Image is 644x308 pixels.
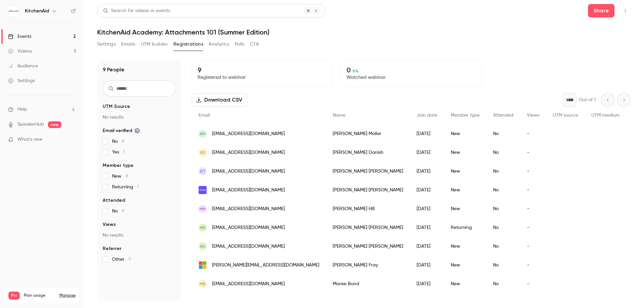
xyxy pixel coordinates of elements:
button: Emails [121,39,135,50]
span: 9 [122,209,124,213]
span: UTM medium [591,113,620,118]
span: What's new [17,136,43,143]
span: New [112,173,128,180]
div: [DATE] [410,124,444,143]
div: No [486,274,520,293]
span: Pro [8,292,20,300]
div: Events [8,33,31,40]
img: KitchenAid [8,6,19,16]
span: No [112,138,124,145]
img: outlook.com [199,261,207,269]
span: Join date [417,113,437,118]
div: Maree Bond [326,274,410,293]
div: New [444,124,486,143]
span: Yes [112,149,125,156]
span: Help [17,106,27,113]
div: - [520,162,546,181]
div: [PERSON_NAME] [PERSON_NAME] [326,218,410,237]
div: New [444,274,486,293]
span: 0 % [353,69,359,73]
span: No [112,208,124,214]
div: - [520,199,546,218]
div: [DATE] [410,218,444,237]
span: 8 [122,139,124,144]
div: - [520,256,546,274]
div: - [520,218,546,237]
div: - [520,124,546,143]
div: No [486,237,520,256]
div: New [444,199,486,218]
span: HD [200,225,206,231]
p: Watched webinar [346,74,476,81]
span: Email verified [103,127,140,134]
span: new [48,121,61,128]
div: - [520,143,546,162]
button: Settings [97,39,116,50]
span: Referrer [103,245,121,252]
span: Returning [112,184,139,190]
p: Out of 1 [579,97,596,103]
span: UTM Source [103,103,130,110]
div: New [444,237,486,256]
button: Download CSV [192,93,248,107]
h1: KitchenAid Academy: Attachments 101 (Summer Edition) [97,28,631,36]
span: [EMAIL_ADDRESS][DOMAIN_NAME] [212,224,285,231]
span: [EMAIL_ADDRESS][DOMAIN_NAME] [212,205,285,212]
span: Member type [103,162,133,169]
div: No [486,256,520,274]
div: No [486,143,520,162]
span: 9 [128,257,131,262]
div: - [520,237,546,256]
div: [PERSON_NAME] [PERSON_NAME] [326,237,410,256]
span: 8 [125,174,128,179]
div: No [486,124,520,143]
span: UTM source [553,113,578,118]
div: Returning [444,218,486,237]
span: Attended [103,197,125,204]
div: [PERSON_NAME] Moller [326,124,410,143]
div: Audience [8,63,38,69]
section: facet-groups [103,103,176,263]
div: [DATE] [410,256,444,274]
div: [DATE] [410,237,444,256]
span: Email [199,113,210,118]
span: Views [103,221,116,228]
div: [DATE] [410,143,444,162]
h6: KitchenAid [25,8,49,14]
span: [EMAIL_ADDRESS][DOMAIN_NAME] [212,187,285,194]
div: Settings [8,77,35,84]
span: Other [112,256,131,263]
button: CTA [250,39,259,50]
span: Views [527,113,539,118]
div: - [520,181,546,199]
iframe: Noticeable Trigger [68,137,76,143]
span: DT [200,168,206,174]
div: Search for videos or events [103,7,170,14]
div: [DATE] [410,274,444,293]
div: New [444,256,486,274]
div: No [486,218,520,237]
span: Name [333,113,345,118]
div: [DATE] [410,181,444,199]
div: New [444,143,486,162]
div: No [486,181,520,199]
button: UTM builder [141,39,168,50]
p: Registered to webinar [198,74,327,81]
button: Analytics [209,39,229,50]
div: - [520,274,546,293]
div: [DATE] [410,199,444,218]
div: [PERSON_NAME] [PERSON_NAME] [326,181,410,199]
span: Attended [493,113,514,118]
div: Videos [8,48,32,55]
li: help-dropdown-opener [8,106,76,113]
div: No [486,162,520,181]
p: 9 [198,66,327,74]
span: 1 [137,185,139,189]
span: Member type [451,113,480,118]
button: Polls [235,39,245,50]
div: [PERSON_NAME] Hill [326,199,410,218]
span: [EMAIL_ADDRESS][DOMAIN_NAME] [212,168,285,175]
h1: 9 People [103,66,124,74]
button: Registrations [173,39,203,50]
div: New [444,162,486,181]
